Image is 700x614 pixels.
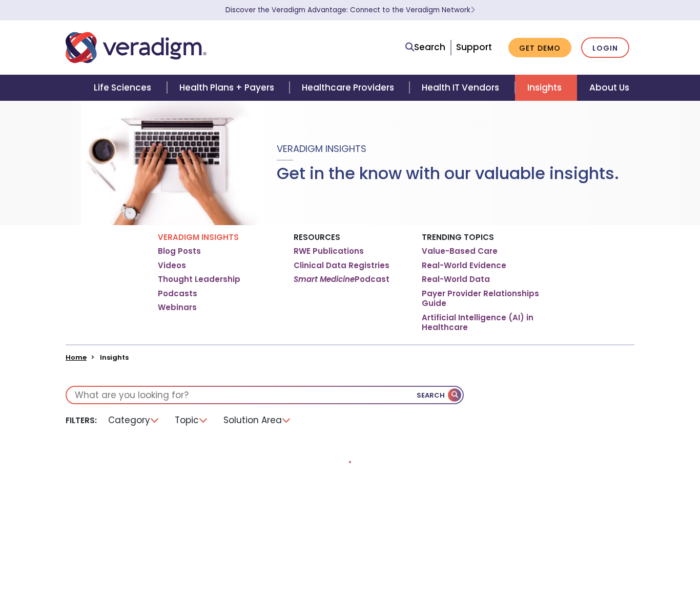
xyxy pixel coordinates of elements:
[158,289,197,299] a: Podcasts
[294,274,355,284] em: Smart Medicine
[66,31,207,64] img: Veradigm logo
[217,412,298,428] li: Solution Area
[294,260,389,271] a: Clinical Data Registries
[409,75,514,101] a: Health IT Vendors
[277,142,366,155] span: Veradigm Insights
[349,461,351,471] nav: Pagination Controls
[470,5,475,15] span: Learn More
[422,260,506,271] a: Real-World Evidence
[102,412,166,428] li: Category
[169,412,215,428] li: Topic
[581,37,629,58] a: Login
[422,313,542,333] a: Artificial Intelligence (AI) in Healthcare
[422,246,498,256] a: Value-Based Care
[158,302,197,313] a: Webinars
[577,75,642,101] a: About Us
[417,387,463,403] button: Search
[158,274,240,284] a: Thought Leadership
[290,75,409,101] a: Healthcare Providers
[508,38,571,58] a: Get Demo
[158,246,201,256] a: Blog Posts
[405,40,445,54] a: Search
[422,274,490,284] a: Real-World Data
[225,5,475,15] a: Discover the Veradigm Advantage: Connect to the Veradigm NetworkLearn More
[167,75,290,101] a: Health Plans + Payers
[515,75,577,101] a: Insights
[158,260,186,271] a: Videos
[66,353,87,362] a: Home
[456,41,492,53] a: Support
[66,415,97,426] li: Filters:
[277,164,619,183] h1: Get in the know with our valuable insights.
[294,246,364,256] a: RWE Publications
[67,387,463,403] input: What are you looking for?
[422,289,542,309] a: Payer Provider Relationships Guide
[81,75,167,101] a: Life Sciences
[294,274,389,284] a: Smart MedicinePodcast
